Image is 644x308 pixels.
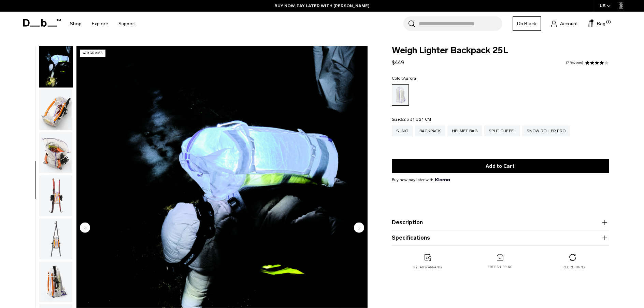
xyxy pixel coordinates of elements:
a: Account [551,19,578,28]
button: Weigh_Lighter_Backpack_25L_7.png [39,132,73,174]
a: 7 reviews [566,61,583,65]
img: Weigh_Lighter_Backpack_25L_7.png [39,132,72,173]
button: Description [392,218,609,227]
button: Bag (1) [588,19,605,28]
legend: Size: [392,117,431,121]
p: 2 year warranty [413,265,443,270]
nav: Main Navigation [65,12,141,36]
img: {"height" => 20, "alt" => "Klarna"} [435,178,450,181]
span: Buy now pay later with [392,177,450,183]
button: Weigh_Lighter_Backpack_25L_9.png [39,218,73,260]
p: Free returns [560,265,585,270]
button: Previous slide [80,222,90,234]
a: Support [118,12,136,36]
button: Weigh_Lighter_Backpack_25L_6.png [39,89,73,131]
a: Snow Roller Pro [522,125,570,136]
a: Db Black [513,16,541,31]
span: $449 [392,59,404,66]
p: Free shipping [488,265,513,269]
a: Shop [70,12,82,36]
span: Weigh Lighter Backpack 25L [392,46,609,55]
button: Add to Cart [392,159,609,173]
img: Weigh_Lighter_Backpack_25L_10.png [39,262,72,303]
a: Backpack [415,125,445,136]
a: Explore [92,12,108,36]
legend: Color: [392,76,416,80]
span: 52 x 31 x 21 CM [401,117,431,122]
button: Specifications [392,234,609,242]
img: Weigh Lighter Backpack 25L Aurora [39,46,72,88]
img: Weigh_Lighter_Backpack_25L_6.png [39,89,72,130]
a: BUY NOW, PAY LATER WITH [PERSON_NAME] [274,3,370,9]
button: Weigh_Lighter_Backpack_25L_8.png [39,175,73,217]
a: Aurora [392,84,409,106]
p: 470 grams [80,50,106,57]
a: Helmet Bag [447,125,483,136]
a: Sling [392,125,413,136]
span: Account [560,20,578,27]
img: Weigh_Lighter_Backpack_25L_8.png [39,175,72,216]
span: Aurora [403,76,416,81]
span: (1) [606,19,611,25]
button: Next slide [354,222,364,234]
img: Weigh_Lighter_Backpack_25L_9.png [39,218,72,259]
span: Bag [597,20,605,27]
button: Weigh Lighter Backpack 25L Aurora [39,46,73,88]
a: Split Duffel [484,125,520,136]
